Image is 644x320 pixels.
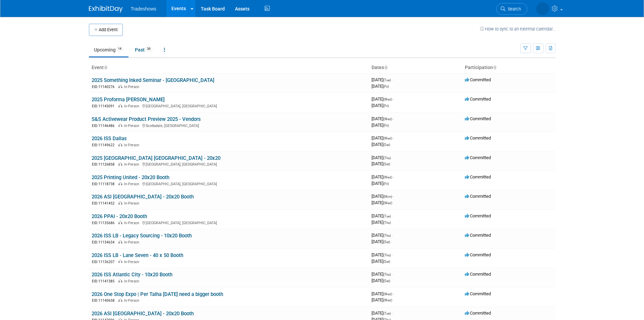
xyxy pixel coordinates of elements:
[124,298,141,303] span: In-Person
[124,85,141,89] span: In-Person
[372,174,394,179] span: [DATE]
[372,252,393,257] span: [DATE]
[118,279,122,282] img: In-Person Event
[383,195,392,198] span: (Mon)
[505,6,521,12] span: Search
[383,201,392,205] span: (Wed)
[372,123,389,128] span: [DATE]
[92,155,220,161] a: 2025 [GEOGRAPHIC_DATA] [GEOGRAPHIC_DATA] - 20x20
[465,291,491,296] span: Committed
[89,6,123,13] img: ExhibitDay
[372,239,390,244] span: [DATE]
[383,124,389,127] span: (Fri)
[383,175,392,179] span: (Wed)
[92,240,117,244] span: EID: 11134634
[392,252,393,257] span: -
[392,233,393,238] span: -
[124,221,141,225] span: In-Person
[92,299,117,302] span: EID: 11140658
[383,234,391,237] span: (Thu)
[383,240,390,244] span: (Sat)
[124,143,141,147] span: In-Person
[372,97,394,102] span: [DATE]
[536,2,549,15] img: Janet Wong
[393,194,394,199] span: -
[89,43,128,56] a: Upcoming14
[92,103,366,109] div: [GEOGRAPHIC_DATA], [GEOGRAPHIC_DATA]
[372,181,389,186] span: [DATE]
[92,163,117,166] span: EID: 11126858
[383,136,392,140] span: (Wed)
[124,260,141,264] span: In-Person
[372,161,390,166] span: [DATE]
[496,3,527,15] a: Search
[372,220,391,225] span: [DATE]
[92,221,117,225] span: EID: 11135686
[124,162,141,167] span: In-Person
[130,43,158,56] a: Past36
[92,123,366,128] div: Scottsdale, [GEOGRAPHIC_DATA]
[92,272,172,278] a: 2026 ISS Atlantic City - 10x20 Booth
[383,214,391,218] span: (Tue)
[372,155,393,160] span: [DATE]
[124,124,141,128] span: In-Person
[383,182,389,186] span: (Fri)
[393,291,394,296] span: -
[92,104,117,108] span: EID: 11145091
[118,260,122,263] img: In-Person Event
[465,194,491,199] span: Committed
[383,298,392,302] span: (Wed)
[465,252,491,257] span: Committed
[383,85,389,88] span: (Fri)
[124,240,141,244] span: In-Person
[383,253,391,257] span: (Thu)
[92,260,117,264] span: EID: 11136207
[92,252,183,258] a: 2026 ISS LB - Lane Seven - 40 x 50 Booth
[383,117,392,121] span: (Wed)
[372,142,390,147] span: [DATE]
[116,46,123,51] span: 14
[392,155,393,160] span: -
[372,84,389,89] span: [DATE]
[465,135,491,141] span: Committed
[118,162,122,166] img: In-Person Event
[392,272,393,277] span: -
[465,272,491,277] span: Committed
[383,292,392,296] span: (Wed)
[124,182,141,186] span: In-Person
[465,213,491,218] span: Committed
[92,174,169,180] a: 2025 Printing United - 20x20 Booth
[393,97,394,102] span: -
[383,312,391,315] span: (Tue)
[383,78,391,82] span: (Tue)
[89,62,369,73] th: Event
[118,298,122,302] img: In-Person Event
[480,26,555,31] a: How to sync to an external calendar...
[118,124,122,127] img: In-Person Event
[92,143,117,147] span: EID: 11149622
[465,155,491,160] span: Committed
[124,279,141,283] span: In-Person
[92,85,117,89] span: EID: 11140276
[384,65,387,70] a: Sort by Start Date
[465,233,491,238] span: Committed
[92,182,117,186] span: EID: 11118738
[383,279,390,283] span: (Sat)
[92,201,117,205] span: EID: 11141452
[393,116,394,121] span: -
[372,200,392,205] span: [DATE]
[369,62,462,73] th: Dates
[383,98,392,101] span: (Wed)
[92,194,194,200] a: 2026 ASI [GEOGRAPHIC_DATA] - 20x20 Booth
[383,143,390,147] span: (Sat)
[118,221,122,224] img: In-Person Event
[92,77,214,83] a: 2025 Something Inked Seminar - [GEOGRAPHIC_DATA]
[372,278,390,283] span: [DATE]
[372,135,394,141] span: [DATE]
[383,221,391,225] span: (Thu)
[392,77,393,82] span: -
[465,116,491,121] span: Committed
[383,104,389,108] span: (Fri)
[392,213,393,218] span: -
[383,273,391,276] span: (Thu)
